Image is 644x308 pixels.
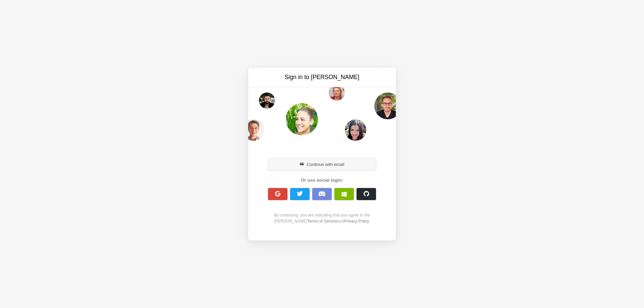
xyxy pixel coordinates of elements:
h3: Sign in to [PERSON_NAME] [266,73,378,81]
a: Terms of Service [307,219,337,224]
div: By continuing, you are indicating that you agree to the [PERSON_NAME] and . [264,212,380,224]
div: Or use social login: [264,177,380,184]
button: Continue with email [268,158,376,170]
a: Privacy Policy [344,219,369,224]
